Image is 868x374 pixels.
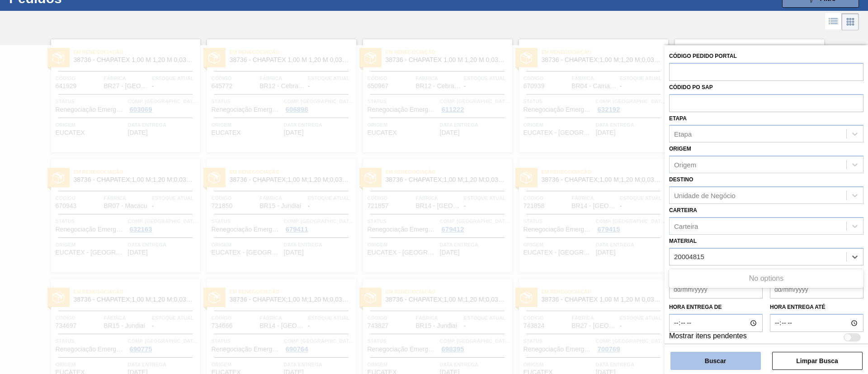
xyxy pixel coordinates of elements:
label: Hora entrega até [770,301,863,314]
a: statusEm renegociação38736 - CHAPATEX;1,00 M;1,20 M;0,03 M;;Código670939FábricaBR04 - CamaçariEst... [512,39,668,152]
label: Hora entrega de [669,301,763,314]
a: statusEm renegociação38736 - CHAPATEX 1,00 M 1,20 M 0,03 MCódigo641929FábricaBR27 - [GEOGRAPHIC_D... [44,39,200,152]
div: Origem [674,161,696,169]
label: Material [669,238,697,244]
div: Etapa [674,130,692,138]
label: Mostrar itens pendentes [669,332,747,343]
label: Carteira [669,207,697,213]
input: dd/mm/yyyy [770,280,863,298]
label: Destino [669,176,693,183]
div: Visão em Lista [825,13,842,30]
input: dd/mm/yyyy [669,280,763,298]
div: Unidade de Negócio [674,191,736,199]
label: Código Pedido Portal [669,53,737,59]
a: statusEm renegociação38736 - CHAPATEX 1,00 M 1,20 M 0,03 MCódigo645772FábricaBR12 - CebrasaEstoqu... [200,39,356,152]
label: Origem [669,146,691,152]
div: Visão em Cards [842,13,859,30]
label: Códido PO SAP [669,84,713,90]
div: No options [669,271,863,286]
a: statusEm renegociação38736 - CHAPATEX 1,00 M 1,20 M 0,03 MCódigo650967FábricaBR12 - CebrasaEstoqu... [356,39,512,152]
label: Etapa [669,115,687,122]
a: statusEm renegociação38736 - CHAPATEX;1,00 M;1,20 M;0,03 M;;Código670942FábricaBR14 - [GEOGRAPHIC... [668,39,824,152]
div: Carteira [674,222,698,230]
